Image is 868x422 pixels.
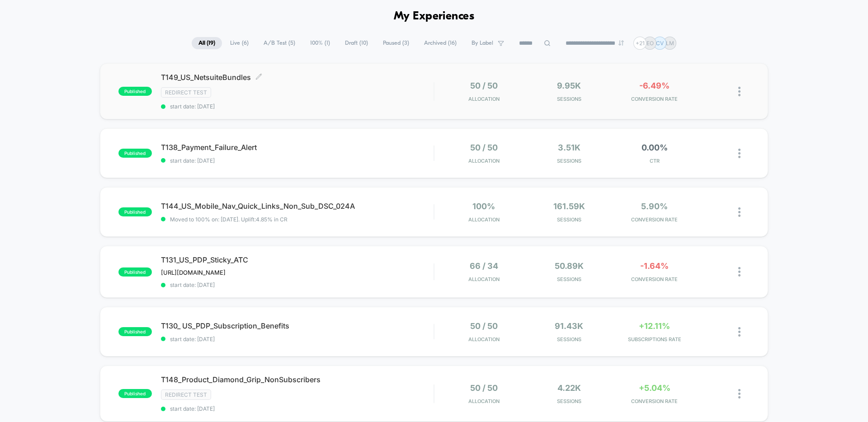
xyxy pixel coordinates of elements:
[161,103,434,110] span: start date: [DATE]
[529,96,610,102] span: Sessions
[468,398,500,404] span: Allocation
[118,389,152,398] span: published
[303,37,337,49] span: 100% ( 1 )
[738,149,741,158] img: close
[118,207,152,216] span: published
[738,267,741,277] img: close
[553,202,585,211] span: 161.59k
[161,87,211,98] span: Redirect Test
[161,281,434,288] span: start date: [DATE]
[468,276,500,282] span: Allocation
[529,398,610,404] span: Sessions
[257,37,302,49] span: A/B Test ( 5 )
[161,73,434,82] span: T149_US_NetsuiteBundles
[642,143,668,152] span: 0.00%
[614,96,695,102] span: CONVERSION RATE
[161,321,434,330] span: T130_ US_PDP_Subscription_Benefits
[640,261,669,271] span: -1.64%
[646,40,654,47] p: EO
[338,37,375,49] span: Draft ( 10 )
[529,336,610,342] span: Sessions
[161,202,434,211] span: T144_US_Mobile_Nav_Quick_Links_Non_Sub_DSC_024A
[470,81,498,90] span: 50 / 50
[118,267,152,277] span: published
[639,81,670,90] span: -6.49%
[468,96,500,102] span: Allocation
[618,40,624,46] img: end
[161,405,434,412] span: start date: [DATE]
[639,321,670,331] span: +12.11%
[470,261,498,271] span: 66 / 34
[192,37,222,49] span: All ( 19 )
[633,37,646,50] div: + 21
[738,87,741,96] img: close
[161,143,434,152] span: T138_Payment_Failure_Alert
[614,336,695,342] span: SUBSCRIPTIONS RATE
[472,202,495,211] span: 100%
[656,40,664,47] p: CV
[529,216,610,223] span: Sessions
[555,321,583,331] span: 91.43k
[118,149,152,158] span: published
[161,255,434,264] span: T131_US_PDP_Sticky_ATC
[641,202,668,211] span: 5.90%
[470,383,498,393] span: 50 / 50
[376,37,416,49] span: Paused ( 3 )
[417,37,463,49] span: Archived ( 16 )
[738,207,741,217] img: close
[557,81,581,90] span: 9.95k
[555,261,584,271] span: 50.89k
[557,383,581,393] span: 4.22k
[394,10,475,23] h1: My Experiences
[161,375,434,384] span: T148_Product_Diamond_Grip_NonSubscribers
[118,87,152,96] span: published
[614,398,695,404] span: CONVERSION RATE
[161,269,226,276] span: [URL][DOMAIN_NAME]
[468,158,500,164] span: Allocation
[118,327,152,336] span: published
[470,143,498,152] span: 50 / 50
[161,389,211,400] span: Redirect Test
[614,216,695,223] span: CONVERSION RATE
[614,158,695,164] span: CTR
[529,276,610,282] span: Sessions
[738,389,741,399] img: close
[666,40,674,47] p: LM
[639,383,670,393] span: +5.04%
[161,336,434,342] span: start date: [DATE]
[170,216,288,223] span: Moved to 100% on: [DATE] . Uplift: 4.85% in CR
[529,158,610,164] span: Sessions
[468,336,500,342] span: Allocation
[472,40,493,47] span: By Label
[738,327,741,337] img: close
[161,157,434,164] span: start date: [DATE]
[470,321,498,331] span: 50 / 50
[558,143,580,152] span: 3.51k
[468,216,500,223] span: Allocation
[223,37,255,49] span: Live ( 6 )
[614,276,695,282] span: CONVERSION RATE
